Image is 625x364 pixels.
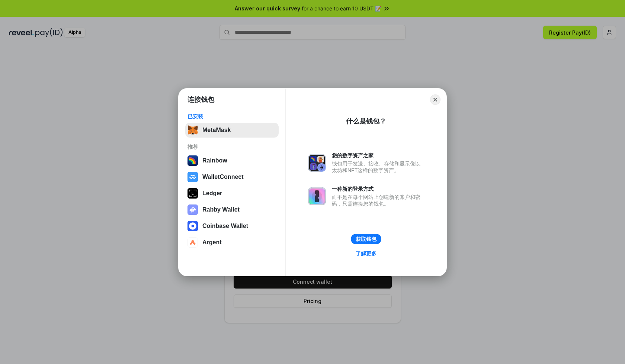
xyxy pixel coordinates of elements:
[202,127,231,133] div: MetaMask
[187,204,198,215] img: svg+xml,%3Csvg%20xmlns%3D%22http%3A%2F%2Fwww.w3.org%2F2000%2Fsvg%22%20fill%3D%22none%22%20viewBox...
[202,157,227,164] div: Rainbow
[187,125,198,135] img: svg+xml,%3Csvg%20fill%3D%22none%22%20height%3D%2233%22%20viewBox%3D%220%200%2035%2033%22%20width%...
[430,94,440,105] button: Close
[202,223,248,229] div: Coinbase Wallet
[351,249,381,258] a: 了解更多
[308,187,326,205] img: svg+xml,%3Csvg%20xmlns%3D%22http%3A%2F%2Fwww.w3.org%2F2000%2Fsvg%22%20fill%3D%22none%22%20viewBox...
[185,186,279,201] button: Ledger
[187,188,198,199] img: svg+xml,%3Csvg%20xmlns%3D%22http%3A%2F%2Fwww.w3.org%2F2000%2Fsvg%22%20width%3D%2228%22%20height%3...
[185,123,279,138] button: MetaMask
[332,160,424,174] div: 钱包用于发送、接收、存储和显示像以太坊和NFT这样的数字资产。
[332,194,424,207] div: 而不是在每个网站上创建新的账户和密码，只需连接您的钱包。
[332,186,424,192] div: 一种新的登录方式
[308,154,326,172] img: svg+xml,%3Csvg%20xmlns%3D%22http%3A%2F%2Fwww.w3.org%2F2000%2Fsvg%22%20fill%3D%22none%22%20viewBox...
[351,234,381,244] button: 获取钱包
[356,250,376,257] div: 了解更多
[187,237,198,248] img: svg+xml,%3Csvg%20width%3D%2228%22%20height%3D%2228%22%20viewBox%3D%220%200%2028%2028%22%20fill%3D...
[187,221,198,231] img: svg+xml,%3Csvg%20width%3D%2228%22%20height%3D%2228%22%20viewBox%3D%220%200%2028%2028%22%20fill%3D...
[185,202,279,217] button: Rabby Wallet
[202,190,222,197] div: Ledger
[187,95,214,104] h1: 连接钱包
[185,235,279,250] button: Argent
[185,170,279,184] button: WalletConnect
[332,152,424,159] div: 您的数字资产之家
[202,174,244,180] div: WalletConnect
[187,144,276,150] div: 推荐
[185,219,279,233] button: Coinbase Wallet
[346,117,386,126] div: 什么是钱包？
[187,155,198,166] img: svg+xml,%3Csvg%20width%3D%22120%22%20height%3D%22120%22%20viewBox%3D%220%200%20120%20120%22%20fil...
[202,206,240,213] div: Rabby Wallet
[202,239,222,246] div: Argent
[187,172,198,182] img: svg+xml,%3Csvg%20width%3D%2228%22%20height%3D%2228%22%20viewBox%3D%220%200%2028%2028%22%20fill%3D...
[356,236,376,242] div: 获取钱包
[187,113,276,120] div: 已安装
[185,153,279,168] button: Rainbow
